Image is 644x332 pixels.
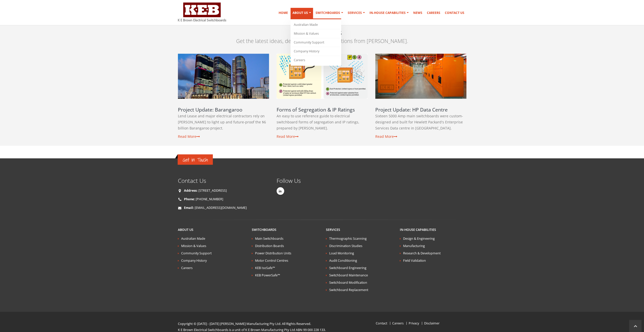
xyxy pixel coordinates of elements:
a: Linkedin [277,187,284,195]
a: [EMAIL_ADDRESS][DOMAIN_NAME] [195,205,247,210]
p: An easy to use reference guide to electrical switchboard forms of segregation and IP ratings, pre... [277,113,368,131]
a: Mission & Values [292,29,340,38]
a: Distribution Boards [255,244,284,248]
a: Services [326,227,340,232]
h4: Contact Us [178,177,269,184]
strong: Email: [184,205,194,210]
a: About Us [290,8,313,19]
a: Research & Development [403,251,441,255]
a: Project Update: Barangaroo [178,54,269,99]
a: In-house Capabilities [400,227,436,232]
p: Sixteen 5000 Amp main switchboards were custom-designed and built for Hewlett Packard's Enterpris... [375,113,466,131]
a: Careers [292,56,340,64]
a: KEB IsoSafe™ [255,265,275,270]
a: Read More [375,134,397,139]
a: Services [346,8,367,18]
a: Community Support [181,251,212,255]
p: Copyright © [DATE] - [DATE] [PERSON_NAME] Manufacturing Pty Ltd. All Rights Reserved. [178,320,343,326]
a: Mission & Values [181,244,206,248]
a: Switchboard Engineering [329,265,366,270]
a: Company History [181,258,207,262]
a: KEB PowerSafe™ [255,273,280,277]
a: Audit Conditioning [329,258,357,262]
a: [PHONE_NUMBER] [196,197,223,201]
a: In-house Capabilities [367,8,411,18]
a: Thermographic Scanning [329,236,367,240]
a: Field Validation [403,258,426,262]
a: [STREET_ADDRESS] [198,188,227,192]
a: Disclaimer [424,321,440,325]
span: Get in Touch [183,155,208,164]
p: Lend Lease and major electrical contractors rely on [PERSON_NAME] to light up and future-proof th... [178,113,269,131]
a: Design & Engineering [403,236,435,240]
a: Load Monitoring [329,251,354,255]
h2: Latest News [178,27,466,37]
a: Discrimination Studies [329,244,362,248]
img: K E Brown Electrical Switchboards [178,3,226,21]
a: Forms of Segregation & IP Ratings [277,54,368,99]
a: Community Support [292,38,340,47]
p: Get the latest ideas, developments and solutions from [PERSON_NAME]. [178,37,466,45]
a: Company History [292,47,340,56]
a: Forms of Segregation & IP Ratings [277,106,355,113]
a: News [411,8,424,18]
strong: Phone: [184,197,195,201]
a: Switchboard Replacement [329,287,368,292]
a: Careers [392,321,404,325]
a: Motor Control Centres [255,258,288,262]
a: Contact Us [443,8,466,18]
a: Project Update: Barangaroo [178,106,242,113]
h4: Follow Us [277,177,318,184]
a: Power Distribution Units [255,251,291,255]
a: Switchboards [314,8,345,18]
a: Read More [178,134,200,139]
a: Manufacturing [403,244,425,248]
a: Careers [181,265,193,270]
a: About Us [178,227,193,232]
strong: Address: [184,188,198,192]
a: Read More [277,134,299,139]
a: Switchboard Maintenance [329,273,368,277]
a: Switchboard Modification [329,280,367,284]
a: Project Update: HP Data Centre [375,106,448,113]
a: Main Switchboards [255,236,283,240]
a: Australian Made [292,20,340,29]
a: Home [277,8,290,18]
a: Contact [376,321,387,325]
a: Careers [425,8,442,18]
a: Switchboards [252,227,276,232]
a: Australian Made [181,236,205,240]
a: Project Update: HP Data Centre [375,54,466,99]
a: Privacy [409,321,419,325]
